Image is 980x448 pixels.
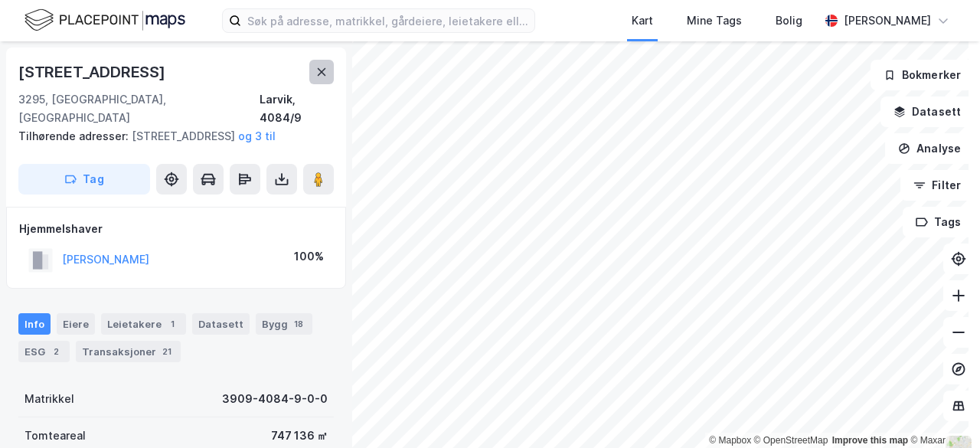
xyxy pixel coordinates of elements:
button: Tag [18,164,150,195]
div: Eiere [57,313,95,335]
div: [PERSON_NAME] [844,11,931,30]
div: ESG [18,341,70,362]
div: Kart [632,11,653,30]
div: Bolig [776,11,802,30]
div: 747 136 ㎡ [271,427,328,445]
button: Analyse [885,133,974,164]
div: Datasett [192,313,250,335]
div: 3909-4084-9-0-0 [222,390,328,408]
div: Bygg [256,313,312,335]
div: Matrikkel [24,390,74,408]
div: Kontrollprogram for chat [903,374,980,448]
div: 18 [291,316,306,332]
div: 2 [48,344,64,359]
div: Mine Tags [687,11,742,30]
div: 1 [165,316,180,332]
div: Larvik, 4084/9 [260,90,334,127]
div: [STREET_ADDRESS] [18,60,168,84]
div: Tomteareal [24,427,86,445]
a: OpenStreetMap [754,435,828,446]
button: Filter [900,170,974,201]
div: Info [18,313,51,335]
button: Datasett [880,96,974,127]
div: Hjemmelshaver [19,220,333,238]
iframe: Chat Widget [903,374,980,448]
div: 21 [159,344,175,359]
div: [STREET_ADDRESS] [18,127,322,146]
div: Leietakere [101,313,186,335]
input: Søk på adresse, matrikkel, gårdeiere, leietakere eller personer [241,9,534,32]
a: Improve this map [832,435,908,446]
span: Tilhørende adresser: [18,129,132,142]
button: Tags [903,207,974,237]
button: Bokmerker [871,60,974,90]
a: Mapbox [709,435,751,446]
div: 3295, [GEOGRAPHIC_DATA], [GEOGRAPHIC_DATA] [18,90,260,127]
img: logo.f888ab2527a4732fd821a326f86c7f29.svg [24,7,185,34]
div: Transaksjoner [76,341,181,362]
div: 100% [294,247,324,266]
